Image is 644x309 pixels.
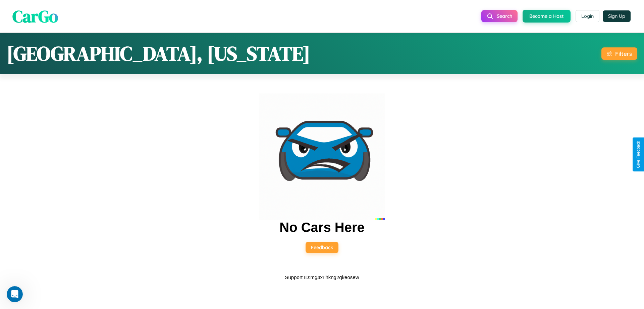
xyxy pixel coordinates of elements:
button: Feedback [306,242,338,253]
div: Filters [615,50,632,57]
span: Search [497,13,512,19]
p: Support ID: mg4xrlhkng2qkeosew [285,273,359,282]
iframe: Intercom live chat [7,286,23,302]
h1: [GEOGRAPHIC_DATA], [US_STATE] [7,40,310,67]
button: Login [576,10,599,22]
button: Sign Up [603,10,631,22]
button: Filters [601,47,637,60]
button: Search [481,10,518,22]
span: CarGo [12,4,58,28]
button: Become a Host [523,10,571,23]
div: Give Feedback [636,141,641,168]
h2: No Cars Here [279,220,364,235]
img: car [259,93,385,220]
